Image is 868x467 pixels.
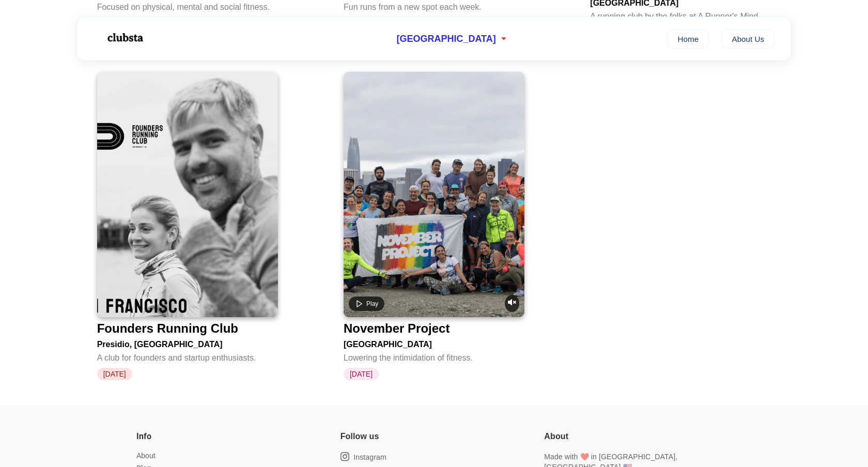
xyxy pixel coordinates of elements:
[97,349,278,363] div: A club for founders and startup enthusiasts.
[340,452,386,462] a: Instagram
[136,452,156,460] a: About
[97,321,238,336] div: Founders Running Club
[136,430,151,443] h6: Info
[97,368,132,380] span: [DATE]
[97,72,278,317] img: Founders Running Club
[340,430,379,443] h6: Follow us
[353,452,386,462] p: Instagram
[396,34,495,44] span: [GEOGRAPHIC_DATA]
[344,72,524,380] a: Play videoUnmute videoNovember Project[GEOGRAPHIC_DATA]Lowering the intimidation of fitness.[DATE]
[344,336,524,349] div: [GEOGRAPHIC_DATA]
[344,349,524,363] div: Lowering the intimidation of fitness.
[667,29,709,49] a: Home
[544,430,568,443] h6: About
[349,297,384,311] button: Play video
[97,72,278,380] a: Founders Running ClubFounders Running ClubPresidio, [GEOGRAPHIC_DATA]A club for founders and star...
[721,29,774,49] a: About Us
[505,295,519,312] button: Unmute video
[94,25,156,51] img: Logo
[366,300,378,307] span: Play
[344,368,379,380] span: [DATE]
[344,321,450,336] div: November Project
[97,336,278,349] div: Presidio, [GEOGRAPHIC_DATA]
[590,8,771,21] div: A running club by the folks at A Runner's Mind.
